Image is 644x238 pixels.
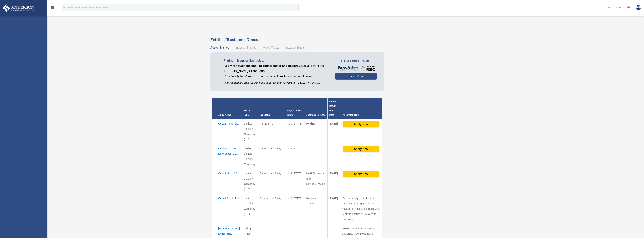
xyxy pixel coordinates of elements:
td: [US_STATE] [286,194,304,224]
div: Try Newtek Bank [341,113,381,117]
td: Series Limited Liability Company [242,144,258,169]
span: Inactive Entities [235,46,256,49]
td: Hold Brokerage and Savings/Trading [304,169,328,194]
td: Cobalt Creek, LLC [216,194,242,224]
img: NewtekBankLogoSM.png [337,66,375,71]
th: Business Purpose [304,98,328,119]
span: Apply for business bank accounts faster and easier [224,64,297,67]
a: menu [51,7,55,10]
th: Entity Name [216,98,242,119]
td: [DATE] [327,194,340,224]
th: Tax Status [258,98,286,119]
p: Click "Apply Now" next to one of your entities to start an application. [224,74,330,79]
td: [DATE] [327,169,340,194]
button: Apply Now [343,171,379,177]
td: Cobalt Horizon Enterprises, LLC [216,144,242,169]
a: Learn More [335,73,377,80]
th: Federal Return Due Date [327,98,340,119]
th: Record Type [242,98,258,119]
td: Nominee Trustee [304,194,328,224]
td: Limited Liability Company (LLC) [242,194,258,224]
span: Inactive Trusts [285,46,305,49]
span: Active Trusts [262,46,280,49]
td: Partnership [258,119,286,144]
td: Cobalt Mist, LLC [216,169,242,194]
img: Anderson Advisors Platinum Portal [2,4,36,12]
img: User Pic [636,5,641,10]
p: Platinum Member Exclusive: [224,58,330,63]
i: search [63,5,67,9]
span: In Partnership With... [335,58,377,64]
button: Apply Now [343,121,379,127]
h3: Entities, Trusts, and Deeds [210,37,384,43]
p: by applying from the [PERSON_NAME] Client Portal. [224,63,330,74]
td: [US_STATE] [286,169,304,194]
td: Limited Liability Company (LLC) [242,119,258,144]
td: [US_STATE] [286,144,304,169]
td: [DATE] [327,119,340,144]
span: Active Entities [210,46,229,49]
th: Organization State [286,98,304,119]
td: Limited Liability Company (LLC) [242,169,258,194]
td: Disregarded Entity [258,194,286,224]
i: menu [51,5,55,10]
td: Cobalt Ridge, LLC [216,119,242,144]
td: Holding [304,119,328,144]
td: [US_STATE] [286,119,304,144]
button: Apply Now [343,146,379,152]
td: Disregarded Entity [258,144,286,169]
td: You can apply once this entity has an EIN assigned. If you have an EIN please contact your Team t... [340,194,382,224]
p: Questions about your application status? Contact Newtek at [PHONE_NUMBER] [224,81,330,85]
td: Disregarded Entity [258,169,286,194]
